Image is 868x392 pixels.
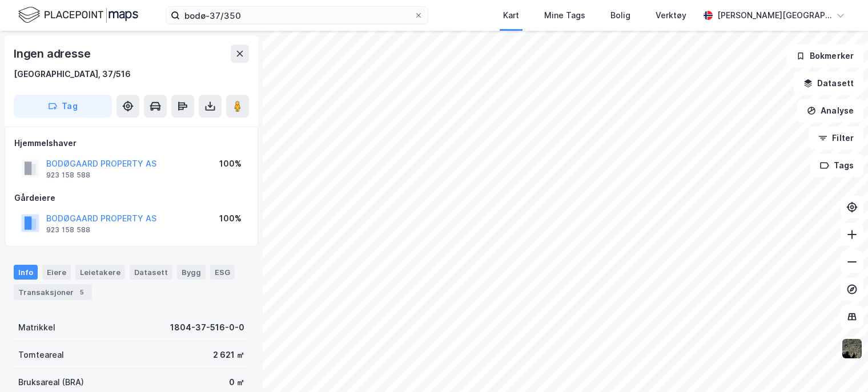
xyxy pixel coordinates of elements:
div: 0 ㎡ [229,375,244,389]
button: Bokmerker [786,45,863,67]
div: 100% [219,212,242,225]
div: Bolig [610,9,630,22]
img: logo.f888ab2527a4732fd821a326f86c7f29.svg [18,5,138,25]
button: Analyse [797,99,863,122]
div: ESG [210,265,235,280]
div: 100% [219,157,242,171]
div: Verktøy [656,9,686,22]
input: Søk på adresse, matrikkel, gårdeiere, leietakere eller personer [180,7,414,24]
div: Transaksjoner [14,284,92,300]
div: 1804-37-516-0-0 [170,321,244,334]
div: Eiere [42,265,71,280]
div: Datasett [130,265,172,280]
div: Mine Tags [544,9,585,22]
div: Gårdeiere [14,191,248,205]
button: Tag [14,95,112,118]
div: Tomteareal [18,348,64,362]
div: [GEOGRAPHIC_DATA], 37/516 [14,67,131,81]
div: 2 621 ㎡ [213,348,244,362]
div: Bruksareal (BRA) [18,375,84,389]
div: Bygg [177,265,206,280]
div: Leietakere [75,265,125,280]
div: 5 [76,286,87,298]
div: [PERSON_NAME][GEOGRAPHIC_DATA] [717,9,831,22]
button: Filter [809,127,863,149]
iframe: Chat Widget [811,337,868,392]
div: Hjemmelshaver [14,136,248,150]
div: 923 158 588 [46,225,90,235]
button: Tags [810,154,863,177]
div: Matrikkel [18,321,55,334]
div: Kart [503,9,519,22]
div: Ingen adresse [14,45,93,63]
div: Info [14,265,38,280]
div: 923 158 588 [46,171,90,180]
button: Datasett [794,72,863,95]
